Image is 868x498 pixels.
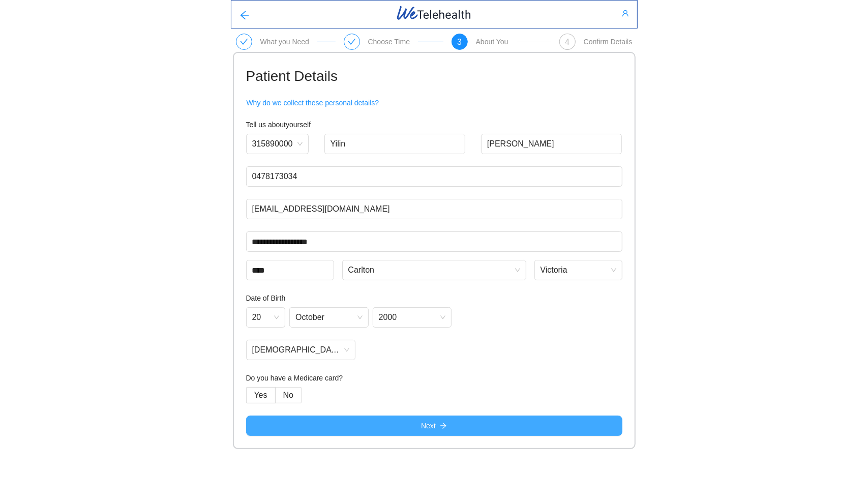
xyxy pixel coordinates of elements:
span: arrow-left [240,10,250,22]
span: 2000 [379,310,446,325]
div: About You [476,38,508,46]
span: Why do we collect these personal details? [247,97,379,108]
span: 4 [565,38,570,46]
button: Why do we collect these personal details? [246,95,380,111]
span: 20 [252,310,280,325]
span: 315890000 [252,136,303,152]
span: Carlton [348,262,520,278]
span: 3 [457,38,462,46]
span: arrow-right [440,422,447,430]
input: Last Name [481,134,622,154]
input: Email [246,199,622,219]
h4: Date of Birth [246,292,622,304]
h1: Patient Details [246,65,622,87]
span: check [348,38,356,46]
span: check [240,38,248,46]
button: arrow-left [231,4,258,24]
span: user [622,10,629,18]
h4: Do you have a Medicare card? [246,372,622,384]
h4: Tell us about yourself [246,119,622,130]
input: First Name [324,134,466,154]
span: Male [252,342,350,358]
span: October [295,310,363,325]
input: Phone Number [246,166,622,187]
span: No [283,391,293,399]
img: WeTelehealth [396,5,472,21]
div: What you Need [260,38,310,46]
button: user [614,5,637,21]
span: Yes [254,391,267,399]
div: Choose Time [368,38,410,46]
div: Confirm Details [584,38,633,46]
span: Next [421,420,436,431]
span: Victoria [541,262,616,278]
button: Nextarrow-right [246,416,622,436]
